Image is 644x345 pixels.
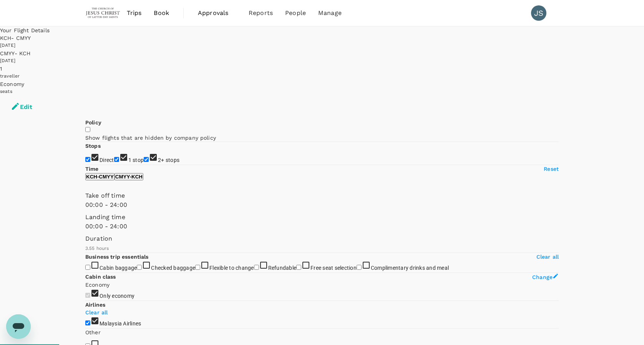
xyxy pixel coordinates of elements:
p: Show flights that are hidden by company policy [85,134,559,142]
input: Refundable [254,265,259,270]
span: Free seat selection [310,265,357,271]
input: Free seat selection [296,265,301,270]
span: Change [532,274,553,280]
input: 2+ stops [144,157,149,162]
span: Refundable [268,265,297,271]
span: 1 stop [128,157,144,163]
span: Complimentary drinks and meal [371,265,449,271]
p: Clear all [536,253,559,261]
p: Economy [85,281,559,289]
p: Policy [85,119,559,126]
p: Clear all [85,309,559,316]
span: 00:00 - 24:00 [85,201,127,208]
p: Reset [544,165,559,173]
input: Malaysia Airlines [85,320,90,325]
input: Direct [85,157,90,162]
span: Approvals [198,8,236,18]
strong: Business trip essentials [85,254,149,260]
strong: Airlines [85,302,105,308]
span: Checked baggage [151,265,195,271]
span: 00:00 - 24:00 [85,223,127,230]
p: CMYY - KCH [115,174,143,180]
p: Take off time [85,191,559,200]
div: JS [531,5,546,21]
span: Book [154,8,169,18]
span: Flexible to change [209,265,254,271]
input: Cabin baggage [85,265,90,270]
span: 3.55 hours [85,246,109,251]
p: KCH - CMYY [86,174,114,180]
p: Time [85,165,99,173]
input: Complimentary drinks and meal [357,265,362,270]
span: Trips [127,8,142,18]
span: Direct [100,157,114,163]
strong: Cabin class [85,274,116,280]
input: Only economy [85,293,90,298]
p: Landing time [85,213,559,222]
strong: Stops [85,143,101,149]
span: Manage [318,8,342,18]
p: Other [85,328,559,336]
p: Duration [85,234,559,243]
input: Checked baggage [137,265,142,270]
span: Cabin baggage [100,265,137,271]
span: Only economy [100,293,134,299]
span: Malaysia Airlines [100,320,141,327]
span: Reports [249,8,273,18]
span: 2+ stops [158,157,179,163]
span: People [285,8,306,18]
img: The Malaysian Church of Jesus Christ of Latter-day Saints [85,5,121,21]
input: Flexible to change [195,265,200,270]
iframe: Button to launch messaging window [6,314,31,339]
input: 1 stop [114,157,119,162]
